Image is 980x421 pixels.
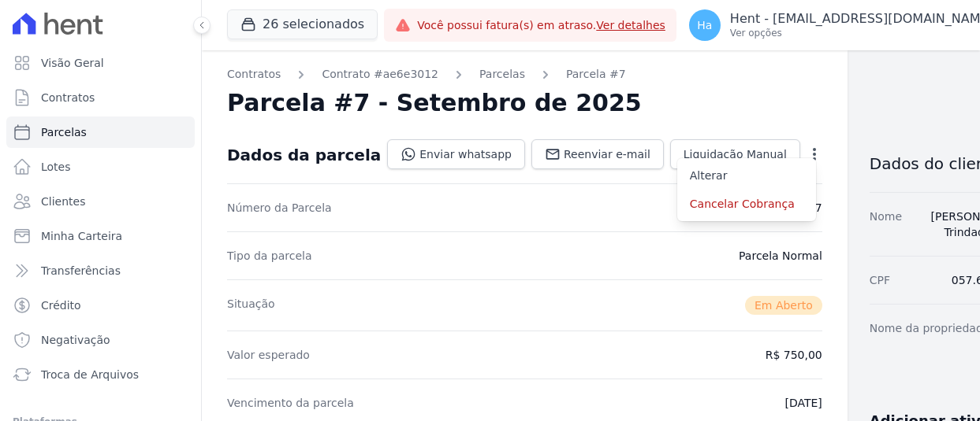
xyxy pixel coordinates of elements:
a: Parcelas [6,116,195,148]
nav: Breadcrumb [227,66,822,83]
button: 26 selecionados [227,9,378,39]
span: Você possui fatura(s) em atraso. [417,17,665,34]
a: Clientes [6,186,195,217]
span: Visão Geral [41,55,104,71]
a: Negativação [6,324,195,356]
dt: Vencimento da parcela [227,395,354,411]
span: Em Aberto [745,296,822,315]
a: Reenviar e-mail [531,139,664,169]
a: Alterar [677,161,816,190]
span: Negativação [41,332,110,348]
a: Parcela #7 [566,66,626,83]
dt: CPF [870,272,890,288]
a: Lotes [6,151,195,183]
dd: 7 [815,200,822,216]
span: Troca de Arquivos [41,367,139,382]
dt: Número da Parcela [227,200,332,216]
a: Contratos [227,66,281,83]
a: Troca de Arquivos [6,359,195,390]
span: Minha Carteira [41,228,122,244]
span: Ha [697,20,712,31]
a: Ver detalhes [596,19,665,31]
dt: Tipo da parcela [227,248,312,264]
span: Reenviar e-mail [564,146,650,162]
span: Parcelas [41,124,87,140]
a: Enviar whatsapp [387,139,525,169]
span: Clientes [41,194,85,209]
a: Minha Carteira [6,220,195,252]
a: Contratos [6,82,195,113]
a: Visão Geral [6,47,195,79]
div: Dados da parcela [227,146,381,164]
dd: R$ 750,00 [766,347,822,363]
h2: Parcela #7 - Setembro de 2025 [227,89,642,117]
a: Cancelar Cobrança [677,190,816,218]
a: Transferências [6,255,195,286]
span: Transferências [41,263,121,279]
a: Parcelas [479,66,525,83]
span: Crédito [41,297,81,313]
span: Lotes [41,159,71,175]
span: Liquidação Manual [684,146,787,162]
a: Contrato #ae6e3012 [322,66,438,83]
span: Contratos [41,90,95,105]
a: Liquidação Manual [670,139,800,169]
a: Crédito [6,290,195,321]
dd: [DATE] [784,395,822,411]
dt: Nome [870,209,902,240]
dt: Valor esperado [227,347,310,363]
dd: Parcela Normal [739,248,822,264]
dt: Situação [227,296,275,315]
